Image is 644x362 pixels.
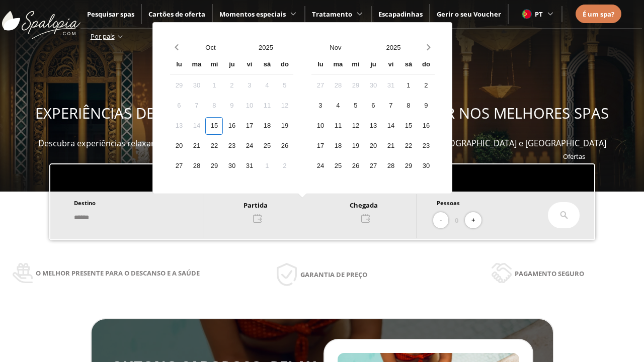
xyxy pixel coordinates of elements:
div: 6 [170,97,188,115]
div: 19 [347,137,364,155]
div: 15 [399,117,417,135]
button: Previous month [170,39,183,56]
span: O melhor presente para o descanso e a saúde [36,267,200,279]
span: Destino [74,199,96,207]
div: do [276,56,293,74]
div: 18 [258,117,276,135]
div: 29 [399,157,417,175]
div: Calendar days [311,77,435,175]
div: 26 [347,157,364,175]
span: É um spa? [583,10,614,19]
div: 30 [188,77,205,95]
div: 9 [223,97,240,115]
div: 5 [347,97,364,115]
div: 26 [276,137,293,155]
button: Open months overlay [306,39,364,56]
div: vi [382,56,399,74]
div: 24 [240,137,258,155]
div: 7 [188,97,205,115]
div: lu [170,56,188,74]
div: 19 [276,117,293,135]
div: 11 [258,97,276,115]
div: 30 [364,77,382,95]
div: 29 [170,77,188,95]
div: 7 [382,97,399,115]
span: EXPERIÊNCIAS DE BEM-ESTAR PARA OFERECER E APROVEITAR NOS MELHORES SPAS [35,103,609,123]
div: 10 [311,117,329,135]
div: 3 [311,97,329,115]
a: Gerir o seu Voucher [437,10,501,19]
a: Pesquisar spas [87,10,134,19]
span: Ofertas [563,152,585,161]
div: 21 [188,137,205,155]
div: ju [223,56,240,74]
div: vi [240,56,258,74]
div: 30 [223,157,240,175]
div: 30 [417,157,435,175]
span: Descubra experiências relaxantes, desfrute e ofereça momentos de bem-estar em mais de 400 spas em... [38,138,606,149]
div: mi [347,56,364,74]
div: Calendar wrapper [170,56,293,175]
div: 12 [276,97,293,115]
span: Pagamento seguro [515,268,584,279]
div: 25 [329,157,347,175]
div: 16 [417,117,435,135]
div: 13 [364,117,382,135]
div: 23 [223,137,240,155]
div: 10 [240,97,258,115]
div: lu [311,56,329,74]
div: ma [329,56,347,74]
div: 2 [417,77,435,95]
div: ju [364,56,382,74]
img: ImgLogoSpalopia.BvClDcEz.svg [2,1,80,39]
div: 14 [188,117,205,135]
div: do [417,56,435,74]
div: 23 [417,137,435,155]
div: 5 [276,77,293,95]
div: 27 [311,77,329,95]
div: 22 [399,137,417,155]
div: 17 [240,117,258,135]
div: 4 [329,97,347,115]
div: 11 [329,117,347,135]
span: Garantia de preço [300,269,367,280]
div: 4 [258,77,276,95]
div: 28 [188,157,205,175]
button: Open months overlay [183,39,238,56]
div: 2 [223,77,240,95]
a: Escapadinhas [378,10,423,19]
button: Open years overlay [238,39,293,56]
div: ma [188,56,205,74]
button: Next month [422,39,435,56]
div: 28 [382,157,399,175]
div: sá [399,56,417,74]
div: 16 [223,117,240,135]
button: - [433,212,448,229]
span: Por país [91,32,115,41]
div: sá [258,56,276,74]
div: 8 [205,97,223,115]
div: 2 [276,157,293,175]
div: 1 [399,77,417,95]
div: 6 [364,97,382,115]
div: 3 [240,77,258,95]
div: 25 [258,137,276,155]
a: É um spa? [583,9,614,20]
div: 20 [364,137,382,155]
div: 29 [347,77,364,95]
span: 0 [455,215,458,226]
div: 8 [399,97,417,115]
div: 14 [382,117,399,135]
div: mi [205,56,223,74]
div: 31 [240,157,258,175]
div: 12 [347,117,364,135]
div: 24 [311,157,329,175]
div: 28 [329,77,347,95]
span: Pessoas [437,199,460,207]
div: 13 [170,117,188,135]
div: 18 [329,137,347,155]
div: 29 [205,157,223,175]
div: Calendar wrapper [311,56,435,175]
